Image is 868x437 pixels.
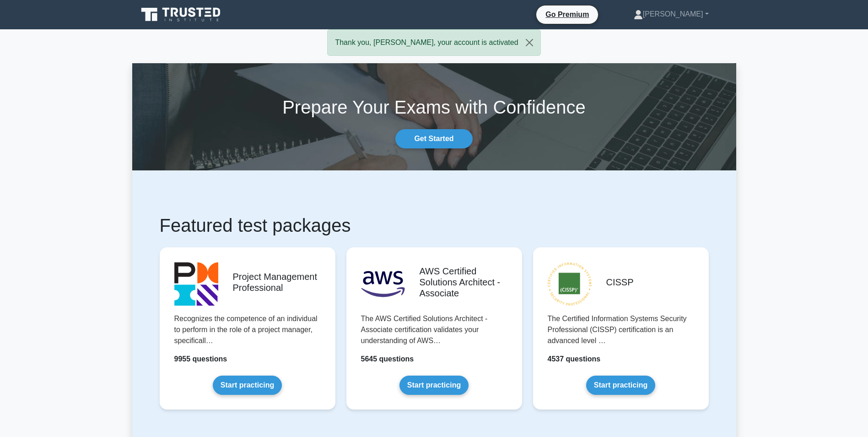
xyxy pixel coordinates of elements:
[132,96,736,118] h1: Prepare Your Exams with Confidence
[213,376,282,395] a: Start practicing
[160,214,709,236] h1: Featured test packages
[327,29,540,56] div: Thank you, [PERSON_NAME], your account is activated
[395,129,472,148] a: Get Started
[612,5,731,23] a: [PERSON_NAME]
[518,30,540,55] button: Close
[540,9,594,20] a: Go Premium
[586,376,655,395] a: Start practicing
[399,376,469,395] a: Start practicing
